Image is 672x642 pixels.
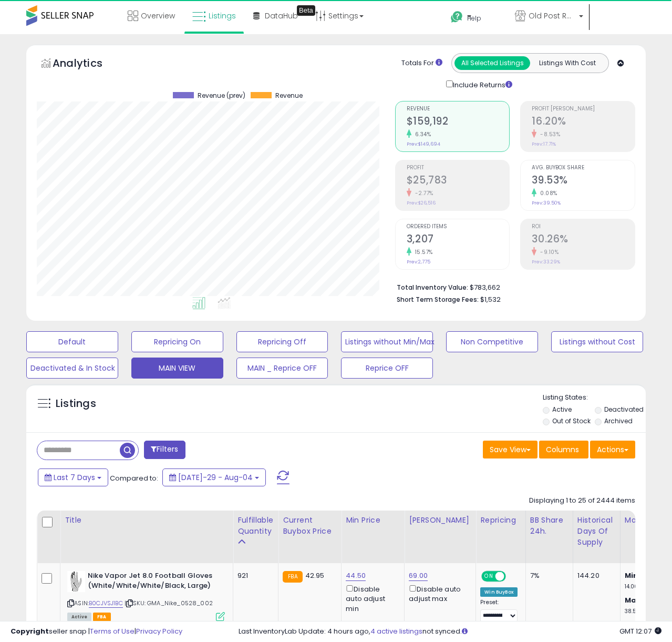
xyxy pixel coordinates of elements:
span: Help [467,14,481,23]
b: Total Inventory Value: [397,283,468,292]
h2: 39.53% [532,174,635,188]
div: BB Share 24h. [530,515,568,537]
button: Last 7 Days [38,468,108,486]
small: Prev: 33.29% [532,259,560,265]
div: Title [65,515,229,526]
button: Filters [144,441,185,459]
span: Compared to: [110,473,158,483]
div: 921 [237,571,270,580]
b: Min: [625,570,640,580]
div: Current Buybox Price [283,515,337,537]
div: 7% [530,571,565,580]
li: $783,662 [397,280,627,293]
div: Fulfillable Quantity [237,515,274,537]
span: ROI [532,224,635,230]
span: 2025-08-13 12:07 GMT [619,626,661,636]
button: Save View [483,441,537,458]
div: seller snap | | [11,627,182,637]
button: All Selected Listings [454,56,530,70]
button: Non Competitive [446,331,538,352]
small: 6.34% [411,130,431,138]
button: MAIN VIEW [131,358,223,379]
h2: 3,207 [407,233,510,247]
span: [DATE]-29 - Aug-04 [178,472,253,483]
label: Active [552,405,572,414]
button: Actions [590,441,635,458]
span: Profit [PERSON_NAME] [532,106,635,112]
div: Displaying 1 to 25 of 2444 items [529,496,635,506]
span: Revenue [275,92,303,99]
div: Repricing [480,515,521,526]
span: Revenue [407,106,510,112]
div: 144.20 [577,571,612,580]
p: Listing States: [543,393,646,403]
span: $1,532 [480,294,501,304]
a: 4 active listings [370,626,422,636]
button: MAIN _ Reprice OFF [236,358,328,379]
div: Include Returns [438,78,525,90]
small: Prev: 39.50% [532,200,561,206]
button: Listings With Cost [530,56,605,70]
span: Columns [546,444,579,455]
a: B0CJVSJ1BC [89,599,123,608]
h5: Analytics [53,56,123,73]
div: [PERSON_NAME] [409,515,471,526]
label: Deactivated [604,405,644,414]
b: Short Term Storage Fees: [397,295,479,304]
div: Last InventoryLab Update: 4 hours ago, not synced. [239,627,661,637]
a: 44.50 [346,570,366,581]
span: ON [482,572,495,581]
b: Max: [625,595,643,605]
small: -9.10% [536,248,559,256]
button: Deactivated & In Stock [26,358,118,379]
span: DataHub [265,11,298,21]
span: 42.95 [305,570,325,580]
small: 15.57% [411,248,433,256]
button: Columns [539,441,588,458]
label: Out of Stock [552,416,591,425]
h2: 16.20% [532,115,635,129]
div: Totals For [401,58,442,68]
span: Revenue (prev) [198,92,245,99]
span: Listings [209,11,236,21]
small: FBA [283,571,302,583]
button: Default [26,331,118,352]
small: Prev: $149,694 [407,141,440,147]
h2: $25,783 [407,174,510,188]
div: Disable auto adjust min [346,583,396,614]
span: Ordered Items [407,224,510,230]
span: Overview [141,11,175,21]
button: Repricing On [131,331,223,352]
img: 31lvMp9CVIL._SL40_.jpg [67,571,85,592]
i: Get Help [450,11,463,24]
small: Prev: 17.71% [532,141,556,147]
button: Listings without Min/Max [341,331,433,352]
div: ASIN: [67,571,225,620]
button: [DATE]-29 - Aug-04 [162,468,266,486]
div: Min Price [346,515,400,526]
a: Privacy Policy [136,626,182,636]
button: Repricing Off [236,331,328,352]
strong: Copyright [11,626,49,636]
a: Help [442,3,505,34]
h5: Listings [56,396,96,411]
button: Reprice OFF [341,358,433,379]
small: 0.08% [536,189,557,197]
b: Nike Vapor Jet 8.0 Football Gloves (White/White/White/Black, Large) [88,571,215,593]
small: Prev: 2,775 [407,259,430,265]
h2: 30.26% [532,233,635,247]
div: Historical Days Of Supply [577,515,616,548]
div: Disable auto adjust max [409,583,468,604]
span: Avg. Buybox Share [532,165,635,171]
a: Terms of Use [90,626,135,636]
h2: $159,192 [407,115,510,129]
button: Listings without Cost [551,331,643,352]
span: Old Post Road LLC [529,11,576,21]
small: -8.53% [536,130,560,138]
a: 69.00 [409,570,428,581]
div: Preset: [480,599,518,623]
span: Profit [407,165,510,171]
span: | SKU: GMA_Nike_0528_002 [125,599,213,607]
small: -2.77% [411,189,433,197]
span: OFF [504,572,521,581]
